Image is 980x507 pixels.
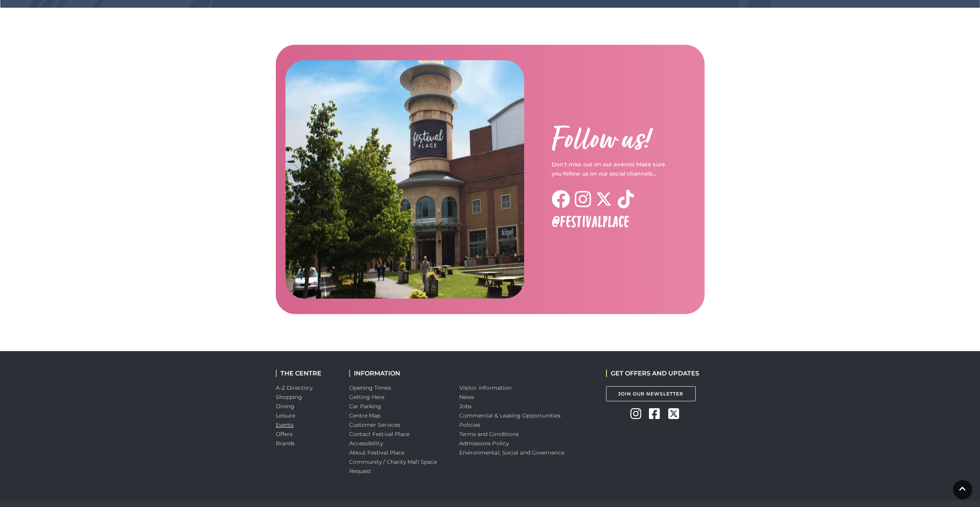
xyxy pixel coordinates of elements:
[617,190,638,208] a: Tiktok
[606,386,696,401] a: Join Our Newsletter
[459,403,472,410] a: Jobs
[459,421,481,428] a: Policies
[349,412,381,419] a: Centre Map
[276,403,295,410] a: Dining
[276,421,294,428] a: Events
[552,160,667,178] p: Don't miss out on our events! Make sure you follow us on our social channels...
[459,384,512,391] a: Visitor information
[459,449,564,456] a: Environmental, Social and Governance
[459,394,474,401] a: News
[552,190,573,208] a: Facebook
[349,384,391,391] a: Opening Times
[552,213,667,228] h3: @festivalplace
[276,394,302,401] a: Shopping
[276,370,338,377] h2: THE CENTRE
[349,394,385,401] a: Getting Here
[349,449,405,456] a: About Festival Place
[459,412,561,419] a: Commercial & Leasing Opportunities
[349,440,383,447] a: Accessibility
[276,412,296,419] a: Leisure
[349,421,401,428] a: Customer Services
[349,370,448,377] h2: INFORMATION
[349,403,382,410] a: Car Parking
[276,431,293,438] a: Offers
[276,384,313,391] a: A-Z Directory
[349,458,437,475] a: Community / Charity Mall Space Request
[349,431,410,438] a: Contact Festival Place
[459,440,509,447] a: Admissions Policy
[285,60,524,299] img: How%20to%20find%20us.jpg
[276,440,295,447] a: Brands
[606,370,699,377] h2: GET OFFERS AND UPDATES
[575,190,594,208] a: Instagram
[459,431,519,438] a: Terms and Conditions
[552,123,667,160] h2: Follow us!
